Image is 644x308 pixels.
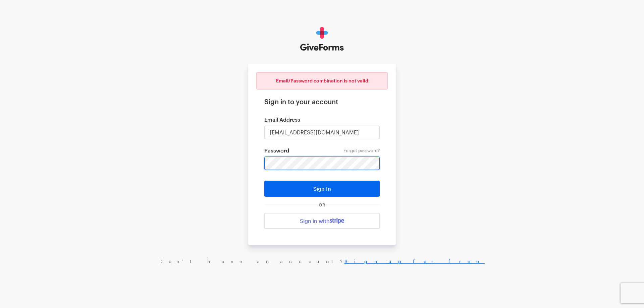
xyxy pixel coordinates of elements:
h1: Sign in to your account [264,98,380,106]
label: Password [264,147,380,154]
button: Sign In [264,181,380,197]
div: Email/Password combination is not valid [256,72,388,89]
img: GiveForms [300,27,344,51]
a: Sign in with [264,213,380,229]
span: OR [317,202,327,207]
img: stripe-07469f1003232ad58a8838275b02f7af1ac9ba95304e10fa954b414cd571f63b.svg [330,218,344,224]
a: Sign up for free [344,258,485,264]
label: Email Address [264,116,380,123]
div: Don’t have an account? [7,258,637,264]
a: Forgot password? [343,148,380,153]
